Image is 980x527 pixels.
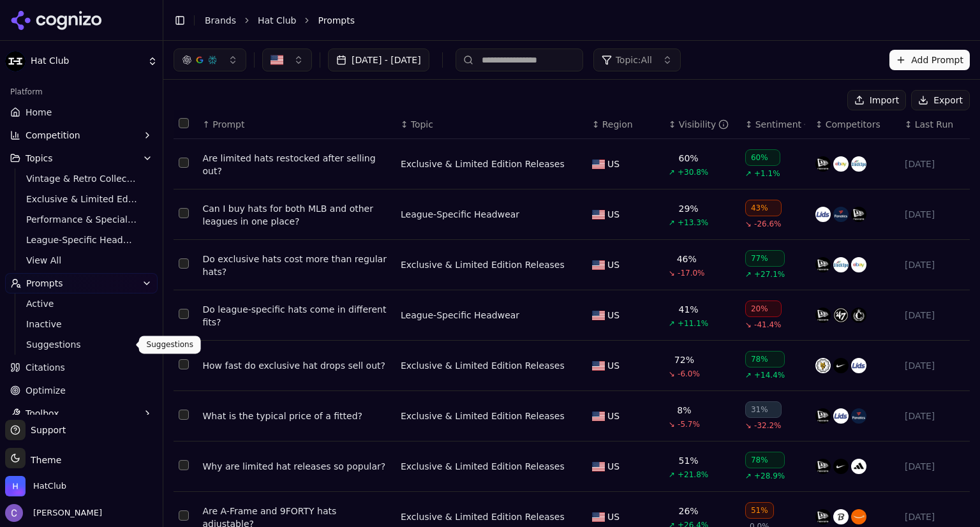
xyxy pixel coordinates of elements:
[592,118,658,131] div: ↕Region
[815,459,831,474] img: new era
[203,460,390,473] div: Why are limited hat releases so popular?
[587,110,664,139] th: Region
[745,269,752,279] span: ↗
[833,408,849,424] img: lids
[678,268,704,278] span: -17.0%
[401,410,565,422] a: Exclusive & Limited Edition Releases
[745,118,805,131] div: ↕Sentiment
[271,54,283,66] img: United States
[678,167,708,177] span: +30.8%
[905,309,965,322] div: [DATE]
[669,268,675,278] span: ↘
[607,158,620,170] span: US
[905,258,965,271] div: [DATE]
[5,476,66,496] button: Open organization switcher
[26,152,53,165] span: Topics
[745,370,752,380] span: ↗
[745,401,782,418] div: 31%
[5,125,158,145] button: Competition
[833,459,849,474] img: nike
[915,118,953,131] span: Last Run
[396,110,587,139] th: Topic
[815,257,831,272] img: new era
[21,231,142,249] a: League-Specific Headwear
[26,254,137,267] span: View All
[411,118,433,131] span: Topic
[401,158,565,170] a: Exclusive & Limited Edition Releases
[26,213,137,226] span: Performance & Specialty Headwear
[592,412,605,421] img: US flag
[905,118,965,131] div: ↕Last Run
[592,311,605,320] img: US flag
[205,15,236,26] a: Brands
[678,318,708,329] span: +11.1%
[607,510,620,523] span: US
[745,502,774,519] div: 51%
[318,14,355,27] span: Prompts
[679,152,699,165] div: 60%
[810,110,900,139] th: Competitors
[203,303,390,329] div: Do league-specific hats come in different fits?
[669,118,735,131] div: ↕Visibility
[592,210,605,219] img: US flag
[179,208,189,218] button: Select row 115
[179,158,189,168] button: Select row 61
[847,90,906,110] button: Import
[679,505,699,517] div: 26%
[198,110,396,139] th: Prompt
[179,359,189,369] button: Select row 35
[401,309,519,322] div: League-Specific Headwear
[754,420,781,431] span: -32.2%
[26,424,66,436] span: Support
[745,471,752,481] span: ↗
[203,202,390,228] div: Can I buy hats for both MLB and other leagues in one place?
[203,410,390,422] a: What is the typical price of a fitted?
[179,309,189,319] button: Select row 101
[900,110,970,139] th: Last Run
[5,504,102,522] button: Open user button
[745,219,752,229] span: ↘
[21,336,142,353] a: Suggestions
[5,51,26,71] img: Hat Club
[607,410,620,422] span: US
[754,471,785,481] span: +28.9%
[851,207,866,222] img: new era
[833,156,849,172] img: ebay
[833,509,849,524] img: mlb shop
[21,170,142,188] a: Vintage & Retro Collections
[833,207,849,222] img: fanatics
[21,315,142,333] a: Inactive
[851,459,866,474] img: adidas
[669,167,675,177] span: ↗
[401,510,565,523] div: Exclusive & Limited Edition Releases
[5,102,158,122] a: Home
[212,118,244,131] span: Prompt
[607,359,620,372] span: US
[754,219,781,229] span: -26.6%
[678,218,708,228] span: +13.3%
[28,507,102,519] span: [PERSON_NAME]
[616,54,652,66] span: Topic: All
[328,48,429,71] button: [DATE] - [DATE]
[26,193,137,205] span: Exclusive & Limited Edition Releases
[754,370,785,380] span: +14.4%
[678,470,708,480] span: +21.8%
[592,462,605,471] img: US flag
[607,208,620,221] span: US
[679,454,699,467] div: 51%
[905,410,965,422] div: [DATE]
[745,452,785,468] div: 78%
[602,118,633,131] span: Region
[203,359,390,372] a: How fast do exclusive hat drops sell out?
[851,308,866,323] img: culture kings
[401,208,519,221] a: League-Specific Headwear
[745,250,785,267] div: 77%
[905,359,965,372] div: [DATE]
[179,510,189,521] button: Select row 117
[179,258,189,269] button: Select row 94
[5,403,158,424] button: Toolbox
[592,260,605,270] img: US flag
[26,106,52,119] span: Home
